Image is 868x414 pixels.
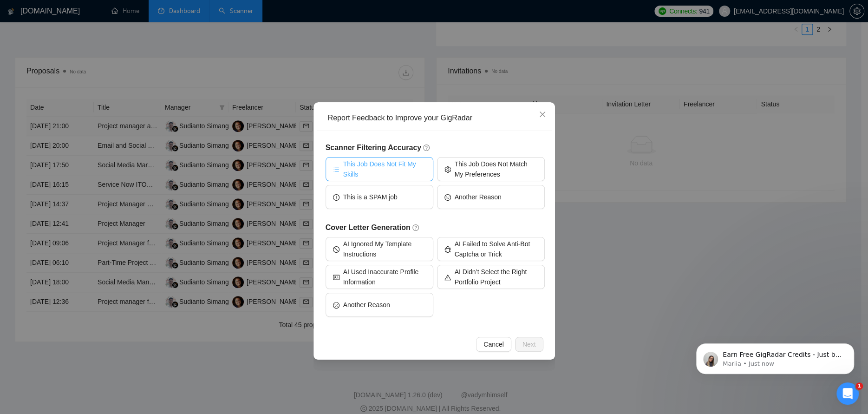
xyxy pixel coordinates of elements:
[455,192,502,202] span: Another Reason
[455,267,537,287] span: AI Didn’t Select the Right Portfolio Project
[326,237,433,261] button: stopAI Ignored My Template Instructions
[437,185,545,209] button: frownAnother Reason
[333,273,339,280] span: idcard
[333,193,339,200] span: exclamation-circle
[444,165,451,172] span: setting
[515,337,543,352] button: Next
[326,293,433,317] button: frownAnother Reason
[483,339,504,349] span: Cancel
[412,224,420,231] span: question-circle
[328,113,547,123] div: Report Feedback to Improve your GigRadar
[437,157,545,181] button: settingThis Job Does Not Match My Preferences
[343,300,390,310] span: Another Reason
[343,239,426,259] span: AI Ignored My Template Instructions
[333,165,339,172] span: bars
[437,237,545,261] button: bugAI Failed to Solve Anti-Bot Captcha or Trick
[326,222,545,233] h5: Cover Letter Generation
[333,245,339,252] span: stop
[437,265,545,289] button: warningAI Didn’t Select the Right Portfolio Project
[326,265,433,289] button: idcardAI Used Inaccurate Profile Information
[455,159,537,179] span: This Job Does Not Match My Preferences
[455,239,537,259] span: AI Failed to Solve Anti-Bot Captcha or Trick
[326,142,545,153] h5: Scanner Filtering Accuracy
[444,273,451,280] span: warning
[326,157,433,181] button: barsThis Job Does Not Fit My Skills
[530,102,555,127] button: Close
[343,192,398,202] span: This is a SPAM job
[855,382,863,390] span: 1
[444,245,451,252] span: bug
[539,111,546,118] span: close
[423,144,431,151] span: question-circle
[343,267,426,287] span: AI Used Inaccurate Profile Information
[476,337,511,352] button: Cancel
[333,301,339,308] span: frown
[343,159,426,179] span: This Job Does Not Fit My Skills
[326,185,433,209] button: exclamation-circleThis is a SPAM job
[682,324,868,389] iframe: Intercom notifications message
[836,382,859,405] iframe: Intercom live chat
[444,193,451,200] span: frown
